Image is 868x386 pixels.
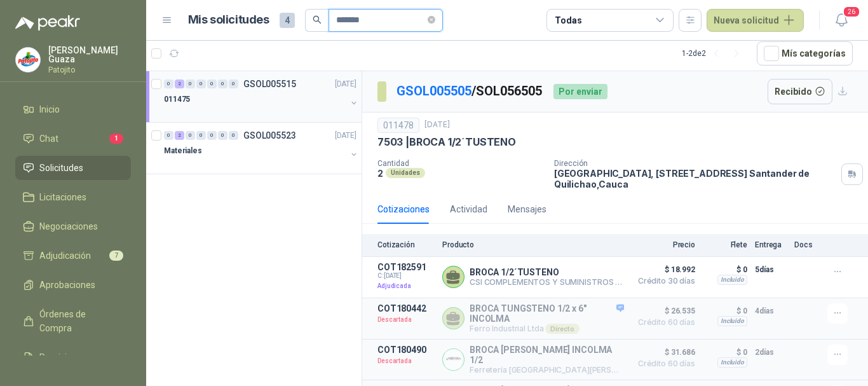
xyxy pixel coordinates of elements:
a: Negociaciones [15,214,131,238]
span: Crédito 60 días [632,319,695,326]
p: / SOL056505 [397,81,543,101]
p: BROCA [PERSON_NAME] INCOLMA 1/2 [470,345,624,365]
span: Adjudicación [39,249,91,263]
a: Remisiones [15,345,131,369]
span: 26 [843,6,860,18]
p: [PERSON_NAME] Guaza [48,46,131,64]
div: Unidades [386,168,425,178]
h1: Mis solicitudes [188,11,269,29]
p: Adjudicada [377,280,435,293]
div: 0 [196,131,206,140]
div: Por enviar [553,84,607,99]
p: [DATE] [424,119,450,131]
p: Flete [703,240,747,249]
span: close-circle [428,16,435,24]
a: Licitaciones [15,185,131,209]
p: Descartada [377,314,435,326]
img: Logo peakr [15,15,80,31]
div: 2 [175,79,184,88]
p: $ 0 [703,303,747,319]
p: COT180490 [377,345,435,355]
p: Docs [794,240,820,249]
div: 0 [164,79,173,88]
p: Producto [442,240,624,249]
p: [GEOGRAPHIC_DATA], [STREET_ADDRESS] Santander de Quilichao , Cauca [554,168,836,190]
p: 5 días [755,262,787,277]
span: Crédito 30 días [632,277,695,285]
div: 0 [207,79,217,88]
div: 0 [186,131,195,140]
p: 011475 [164,93,190,106]
div: Todas [555,13,581,27]
p: 4 días [755,303,787,319]
p: Descartada [377,355,435,368]
span: Aprobaciones [39,278,95,292]
div: Actividad [450,202,487,216]
a: Adjudicación7 [15,244,131,268]
p: Ferretería [GEOGRAPHIC_DATA][PERSON_NAME] [470,365,624,375]
p: Dirección [554,159,836,168]
img: Company Logo [443,349,464,370]
p: 2 [377,168,383,179]
button: Recibido [768,79,833,104]
p: 2 días [755,345,787,360]
div: 0 [218,131,227,140]
div: 0 [186,79,195,88]
span: Chat [39,132,58,146]
span: Licitaciones [39,190,86,204]
p: CSI COMPLEMENTOS Y SUMINISTROS INDUSTRIALES SAS [470,277,624,287]
a: GSOL005505 [397,83,471,99]
a: Inicio [15,97,131,121]
span: 4 [280,13,295,28]
div: Mensajes [508,202,546,216]
p: Materiales [164,145,202,157]
span: $ 26.535 [632,303,695,319]
span: Crédito 60 días [632,360,695,368]
button: Mís categorías [757,41,853,65]
div: Incluido [717,275,747,285]
p: 7503 | BROCA 1/2´TUSTENO [377,135,516,149]
span: close-circle [428,14,435,26]
div: 0 [196,79,206,88]
p: Precio [632,240,695,249]
span: Solicitudes [39,161,83,175]
p: GSOL005523 [243,131,296,140]
span: $ 18.992 [632,262,695,277]
p: Cantidad [377,159,544,168]
a: Chat1 [15,127,131,151]
div: 0 [229,131,238,140]
div: 2 [175,131,184,140]
span: $ 31.686 [632,345,695,360]
a: Órdenes de Compra [15,302,131,340]
div: Cotizaciones [377,202,430,216]
button: Nueva solicitud [707,9,804,32]
a: 0 2 0 0 0 0 0 GSOL005523[DATE] Materiales [164,128,359,169]
p: Cotización [377,240,435,249]
div: 0 [229,79,238,88]
p: $ 0 [703,345,747,360]
div: Incluido [717,316,747,326]
p: GSOL005515 [243,79,296,88]
div: 0 [164,131,173,140]
div: Incluido [717,357,747,368]
p: COT180442 [377,303,435,314]
button: 26 [830,9,853,32]
span: Negociaciones [39,219,98,233]
p: COT182591 [377,262,435,272]
span: 7 [109,251,123,261]
div: 1 - 2 de 2 [682,43,747,64]
a: Aprobaciones [15,273,131,297]
p: Entrega [755,240,787,249]
div: 011478 [377,118,419,133]
p: [DATE] [335,78,356,90]
span: Inicio [39,102,60,116]
p: BROCA 1/2´TUSTENO [470,267,624,277]
div: Directo [545,324,579,334]
span: Remisiones [39,350,86,364]
a: 0 2 0 0 0 0 0 GSOL005515[DATE] 011475 [164,76,359,117]
p: BROCA TUNGSTENO 1/2 x 6" INCOLMA [470,303,624,324]
div: 0 [218,79,227,88]
a: Solicitudes [15,156,131,180]
span: 1 [109,134,123,144]
p: [DATE] [335,130,356,142]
